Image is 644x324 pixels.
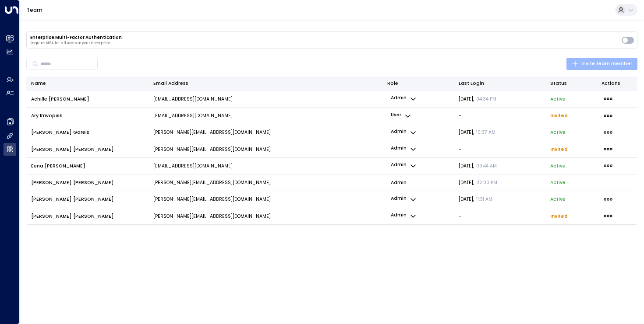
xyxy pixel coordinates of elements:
[550,96,566,102] p: active
[572,60,632,68] span: Invite team member
[476,96,496,102] span: 04:34 PM
[387,194,420,205] button: admin
[153,80,379,87] div: Email Address
[476,129,495,136] span: 10:37 AM
[454,108,546,124] td: -
[153,179,271,186] p: [PERSON_NAME][EMAIL_ADDRESS][DOMAIN_NAME]
[459,179,497,186] span: [DATE] ,
[476,179,497,186] span: 02:00 PM
[459,80,484,87] div: Last Login
[550,179,566,186] p: active
[387,94,420,105] button: admin
[550,196,566,202] p: active
[153,213,271,219] p: [PERSON_NAME][EMAIL_ADDRESS][DOMAIN_NAME]
[153,196,271,202] p: [PERSON_NAME][EMAIL_ADDRESS][DOMAIN_NAME]
[31,80,144,87] div: Name
[476,163,497,169] span: 09:44 AM
[153,146,271,153] p: [PERSON_NAME][EMAIL_ADDRESS][DOMAIN_NAME]
[387,160,420,171] button: admin
[459,80,541,87] div: Last Login
[459,129,495,136] span: [DATE] ,
[31,129,89,136] span: [PERSON_NAME] Gareis
[153,80,188,87] div: Email Address
[454,141,546,157] td: -
[550,163,566,169] p: active
[30,41,619,45] p: Require MFA for all users in your enterprise
[550,112,568,119] span: Invited
[153,163,233,169] p: [EMAIL_ADDRESS][DOMAIN_NAME]
[387,110,415,121] button: user
[459,96,496,102] span: [DATE] ,
[31,196,114,202] span: [PERSON_NAME] [PERSON_NAME]
[459,196,492,202] span: [DATE] ,
[550,80,592,87] div: Status
[550,213,568,219] span: Invited
[387,178,410,188] p: admin
[566,58,637,70] button: Invite team member
[476,196,492,202] span: 11:31 AM
[550,129,566,136] p: active
[550,146,568,153] span: Invited
[31,146,114,153] span: [PERSON_NAME] [PERSON_NAME]
[387,80,449,87] div: Role
[153,112,233,119] p: [EMAIL_ADDRESS][DOMAIN_NAME]
[153,96,233,102] p: [EMAIL_ADDRESS][DOMAIN_NAME]
[153,129,271,136] p: [PERSON_NAME][EMAIL_ADDRESS][DOMAIN_NAME]
[30,35,619,40] h3: Enterprise Multi-Factor Authentication
[387,211,420,222] button: admin
[602,80,633,87] div: Actions
[387,144,420,155] button: admin
[26,6,42,14] a: Team
[31,96,89,102] span: Achille [PERSON_NAME]
[387,127,420,138] button: admin
[31,179,114,186] span: [PERSON_NAME] [PERSON_NAME]
[31,213,114,219] span: [PERSON_NAME] [PERSON_NAME]
[31,80,46,87] div: Name
[459,163,497,169] span: [DATE] ,
[454,208,546,224] td: -
[31,163,85,169] span: Eena [PERSON_NAME]
[31,112,62,119] span: Ary Krivopisk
